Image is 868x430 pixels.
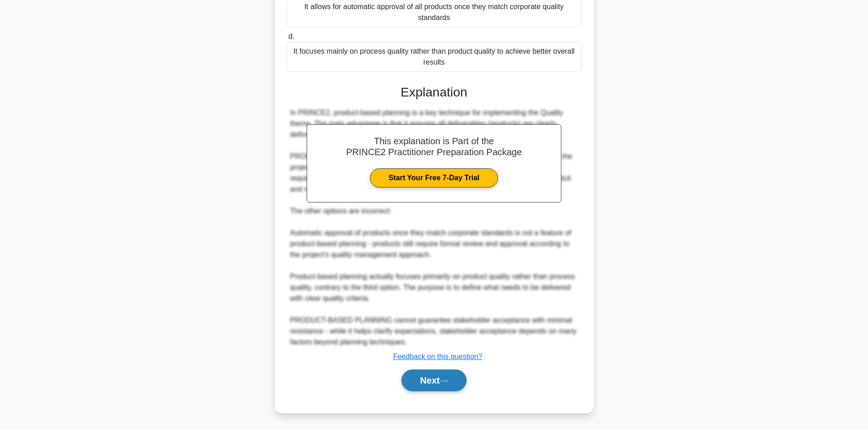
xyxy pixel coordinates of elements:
a: Start Your Free 7-Day Trial [370,168,498,187]
h3: Explanation [292,85,576,100]
div: In PRINCE2, product-based planning is a key technique for implementing the Quality theme. The mai... [290,107,578,348]
span: d. [288,32,294,40]
a: Feedback on this question? [393,353,483,360]
button: Next [401,369,467,391]
div: It focuses mainly on process quality rather than product quality to achieve better overall results [287,42,582,72]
